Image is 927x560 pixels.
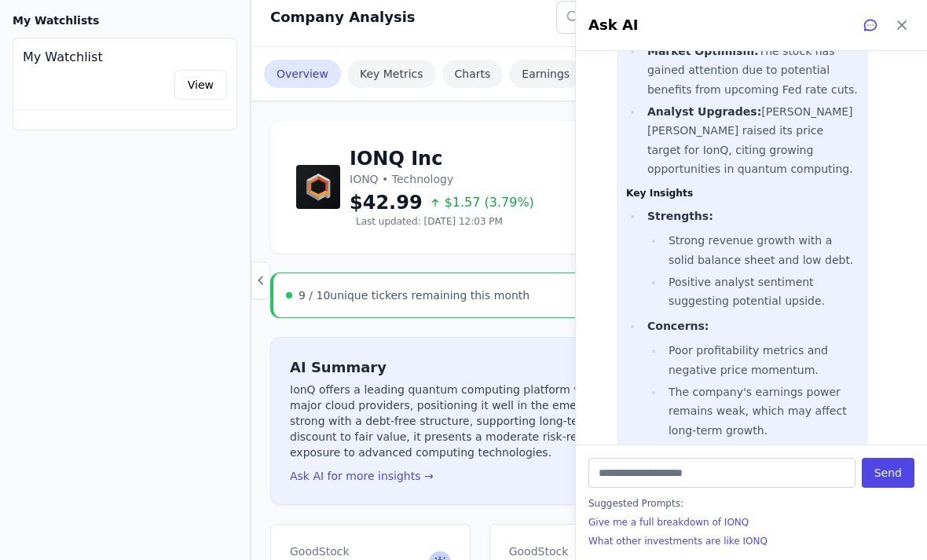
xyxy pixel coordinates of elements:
p: IONQ • Technology [350,171,684,187]
strong: Concerns: [647,320,709,332]
a: View [174,70,227,100]
a: Key Metrics [347,60,436,88]
a: Overview [264,60,341,88]
button: What other investments are like IONQ [588,535,914,547]
li: The stock has gained attention due to potential benefits from upcoming Fed rate cuts. [643,42,859,100]
strong: Market Optimism: [647,45,759,57]
span: Last updated: [DATE] 12:03 PM [356,215,503,228]
h3: My Watchlists [13,13,99,28]
a: Charts [442,60,504,88]
button: Send [862,458,914,488]
li: The company's earnings power remains weak, which may affect long-term growth. [664,382,859,441]
span: $1.57 (3.79%) [429,193,534,212]
span: GoodStock [509,544,650,559]
li: Poor profitability metrics and negative price momentum. [664,341,859,379]
button: Ask AI for more insights → [290,468,434,484]
span: Suggested Prompts: [588,497,914,510]
h2: Ask AI [588,14,639,36]
strong: Analyst Upgrades: [647,105,761,118]
a: Earnings [509,60,582,88]
span: GoodStock [290,544,413,559]
h2: AI Summary [290,357,860,379]
li: Positive analyst sentiment suggesting potential upside. [664,273,859,311]
span: $42.99 [350,190,423,215]
li: [PERSON_NAME] [PERSON_NAME] raised its price target for IonQ, citing growing opportunities in qua... [643,102,859,179]
div: unique tickers remaining this month [299,287,529,303]
button: Give me a full breakdown of IONQ [588,516,914,529]
h4: My Watchlist [23,48,227,67]
h3: Key Insights [626,186,859,201]
h2: Company Analysis [270,6,416,28]
h1: IONQ Inc [350,146,684,171]
p: IonQ offers a leading quantum computing platform with 36-qubit systems and broad access through m... [290,382,860,460]
strong: Strengths: [647,210,713,222]
span: 9 / 10 [299,289,330,302]
li: Strong revenue growth with a solid balance sheet and low debt. [664,231,859,269]
img: IONQ Inc Logo [296,165,340,209]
